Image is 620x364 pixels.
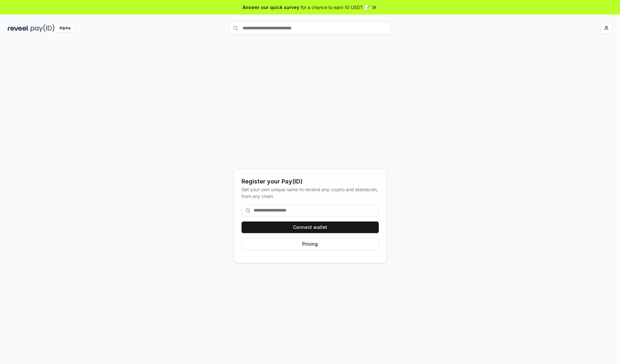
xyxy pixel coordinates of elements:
img: pay_id [31,24,55,32]
div: Register your Pay(ID) [242,177,379,186]
button: Connect wallet [242,221,379,233]
span: Answer our quick survey [243,4,299,11]
span: for a chance to earn 10 USDT 📝 [301,4,370,11]
div: Get your own unique name to receive any crypto and stablecoin, from any chain [242,186,379,200]
img: reveel_dark [8,24,29,32]
div: Alpha [56,24,74,32]
button: Pricing [242,238,379,250]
